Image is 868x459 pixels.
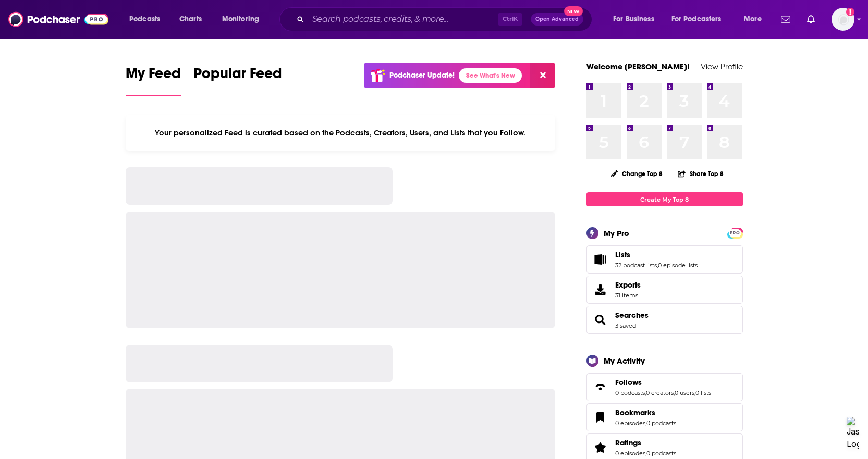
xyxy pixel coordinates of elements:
a: My Feed [126,65,181,96]
span: Bookmarks [615,408,655,417]
div: My Pro [604,228,629,238]
span: Lists [586,245,743,274]
a: 0 users [675,389,694,396]
a: Bookmarks [590,410,611,425]
span: Follows [615,378,642,387]
span: Exports [615,280,641,290]
a: Lists [590,252,611,267]
a: 0 creators [646,389,674,396]
a: Create My Top 8 [586,192,743,206]
button: open menu [606,11,667,28]
span: 31 items [615,292,641,299]
a: Welcome [PERSON_NAME]! [586,61,690,71]
a: 0 podcasts [646,450,676,457]
span: For Podcasters [671,12,722,27]
a: Show notifications dropdown [777,10,794,28]
button: Open AdvancedNew [531,13,583,26]
a: Charts [173,11,208,28]
button: open menu [122,11,174,28]
button: Change Top 8 [605,167,669,180]
span: New [564,6,583,16]
img: Podchaser - Follow, Share and Rate Podcasts [8,9,108,29]
a: PRO [729,229,741,237]
span: , [645,419,646,427]
svg: Add a profile image [846,8,854,16]
span: , [657,262,658,269]
span: Ctrl K [498,13,522,26]
span: Podcasts [129,12,160,27]
button: open menu [215,11,273,28]
span: Monitoring [222,12,259,27]
button: Show profile menu [832,8,854,31]
span: Open Advanced [535,17,579,22]
a: Ratings [615,438,676,448]
a: 0 episode lists [658,262,698,269]
a: Follows [590,380,611,394]
img: User Profile [832,8,854,31]
div: Search podcasts, credits, & more... [289,7,602,31]
a: 0 podcasts [646,419,676,427]
a: Show notifications dropdown [803,10,819,28]
button: open menu [665,11,737,28]
a: 32 podcast lists [615,262,657,269]
a: 0 podcasts [615,389,645,396]
div: Your personalized Feed is curated based on the Podcasts, Creators, Users, and Lists that you Follow. [126,115,556,151]
span: , [645,450,646,457]
a: 3 saved [615,322,636,329]
a: Popular Feed [193,65,282,96]
a: See What's New [459,68,522,83]
a: Follows [615,378,711,387]
a: 0 episodes [615,419,645,427]
button: Share Top 8 [677,164,724,184]
span: Popular Feed [193,65,282,89]
span: Logged in as RebRoz5 [832,8,854,31]
span: Ratings [615,438,641,448]
span: Bookmarks [586,403,743,431]
span: Exports [590,282,611,297]
a: Lists [615,250,698,259]
span: Lists [615,250,630,259]
a: Searches [615,311,649,320]
a: Bookmarks [615,408,676,417]
span: PRO [729,229,741,237]
p: Podchaser Update! [389,71,455,80]
div: My Activity [604,356,645,366]
button: open menu [737,11,775,28]
a: Searches [590,313,611,327]
a: 0 lists [695,389,711,396]
a: Exports [586,276,743,304]
span: Charts [179,12,202,27]
span: Follows [586,373,743,401]
span: My Feed [126,65,181,89]
span: , [694,389,695,396]
span: For Business [613,12,654,27]
span: More [744,12,762,27]
a: 0 episodes [615,450,645,457]
a: View Profile [701,61,743,71]
span: , [674,389,675,396]
span: , [645,389,646,396]
a: Ratings [590,440,611,455]
input: Search podcasts, credits, & more... [308,11,498,28]
span: Searches [586,306,743,334]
